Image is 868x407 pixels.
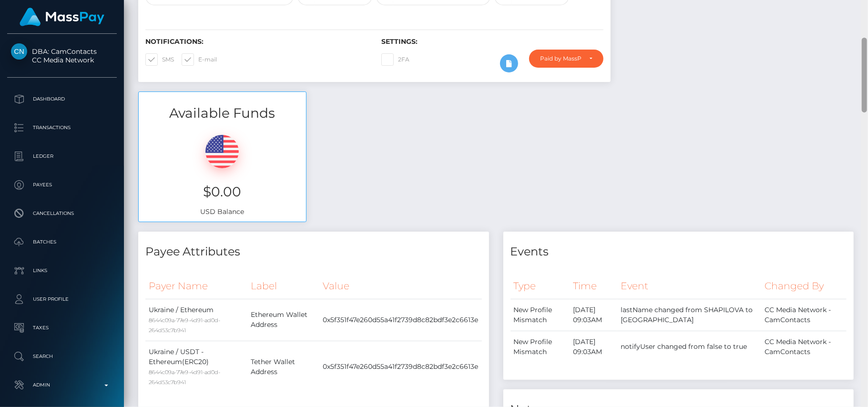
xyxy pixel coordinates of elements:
h4: Payee Attributes [145,244,482,260]
th: Payer Name [145,273,247,299]
p: Admin [11,378,113,392]
td: 0x5f351f47e260d55a41f2739d8c82bdf3e2c6613e [319,299,481,341]
a: Links [7,259,117,283]
th: Time [570,273,617,299]
a: Cancellations [7,202,117,225]
p: Payees [11,178,113,192]
small: 8644c09a-77e9-4d91-ad0d-264d53c7b941 [149,369,220,386]
a: Search [7,345,117,368]
p: Taxes [11,321,113,335]
label: 2FA [381,53,409,66]
a: Batches [7,230,117,254]
h6: Notifications: [145,38,367,46]
img: USD.png [205,135,239,168]
td: [DATE] 09:03AM [570,331,617,363]
p: Cancellations [11,206,113,221]
p: User Profile [11,292,113,306]
h3: $0.00 [146,183,299,201]
a: Transactions [7,116,117,140]
label: E-mail [182,53,217,66]
span: DBA: CamContacts CC Media Network [7,47,117,64]
a: Admin [7,373,117,397]
td: New Profile Mismatch [511,299,570,331]
div: Paid by MassPay [540,55,582,62]
p: Links [11,264,113,278]
p: Transactions [11,121,113,135]
img: CC Media Network [11,43,27,60]
small: 8644c09a-77e9-4d91-ad0d-264d53c7b941 [149,317,220,334]
img: MassPay Logo [20,8,104,26]
td: [DATE] 09:03AM [570,299,617,331]
th: Label [247,273,320,299]
h4: Events [511,244,847,260]
td: lastName changed from SHAPILOVA to [GEOGRAPHIC_DATA] [617,299,761,331]
td: New Profile Mismatch [511,331,570,363]
p: Dashboard [11,92,113,106]
a: Dashboard [7,87,117,111]
p: Batches [11,235,113,249]
div: USD Balance [139,123,306,222]
a: User Profile [7,287,117,311]
th: Event [617,273,761,299]
a: Taxes [7,316,117,340]
td: notifyUser changed from false to true [617,331,761,363]
th: Type [511,273,570,299]
a: Payees [7,173,117,197]
p: Ledger [11,149,113,163]
h3: Available Funds [139,104,306,122]
th: Value [319,273,481,299]
td: CC Media Network - CamContacts [761,299,847,331]
a: Ledger [7,144,117,168]
td: Ethereum Wallet Address [247,299,320,341]
h6: Settings: [381,38,603,46]
td: CC Media Network - CamContacts [761,331,847,363]
td: Ukraine / USDT - Ethereum(ERC20) [145,341,247,393]
button: Paid by MassPay [529,50,603,68]
label: SMS [145,53,174,66]
th: Changed By [761,273,847,299]
td: Ukraine / Ethereum [145,299,247,341]
td: 0x5f351f47e260d55a41f2739d8c82bdf3e2c6613e [319,341,481,393]
p: Search [11,349,113,364]
td: Tether Wallet Address [247,341,320,393]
